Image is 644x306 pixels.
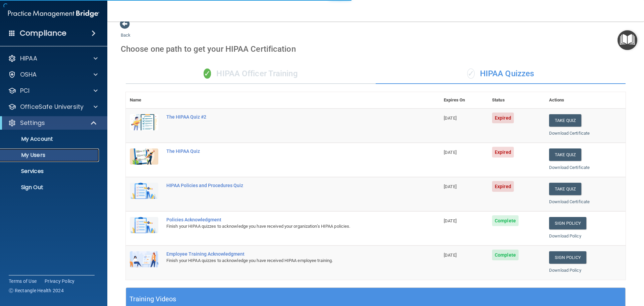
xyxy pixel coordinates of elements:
a: Sign Policy [549,217,586,229]
th: Name [126,92,162,108]
a: OfficeSafe University [8,103,98,111]
span: ✓ [467,69,475,79]
span: Ⓒ Rectangle Health 2024 [9,287,64,294]
span: [DATE] [444,218,457,223]
p: OSHA [20,71,37,79]
span: ✓ [204,69,211,79]
span: Complete [492,215,519,226]
div: HIPAA Officer Training [126,64,376,84]
h4: Compliance [20,29,66,38]
span: [DATE] [444,116,457,121]
a: Download Certificate [549,131,590,136]
th: Actions [545,92,626,108]
a: Privacy Policy [45,278,75,285]
a: Sign Policy [549,251,586,264]
button: Open Resource Center [618,30,637,50]
div: The HIPAA Quiz [166,148,406,154]
button: Take Quiz [549,183,581,195]
span: Expired [492,113,514,123]
a: Download Certificate [549,199,590,204]
a: Settings [8,119,97,127]
button: Take Quiz [549,114,581,127]
a: OSHA [8,71,98,79]
p: Settings [20,119,45,127]
p: Sign Out [4,184,96,191]
a: HIPAA [8,54,98,62]
p: My Users [4,152,96,159]
p: My Account [4,136,96,142]
div: Employee Training Acknowledgment [166,251,406,257]
div: Policies Acknowledgment [166,217,406,222]
div: The HIPAA Quiz #2 [166,114,406,120]
span: Complete [492,250,519,260]
a: Terms of Use [9,278,37,285]
h5: Training Videos [129,293,176,305]
img: PMB logo [8,7,99,20]
div: HIPAA Quizzes [376,64,626,84]
a: Download Policy [549,233,581,238]
span: [DATE] [444,184,457,189]
div: Finish your HIPAA quizzes to acknowledge you have received your organization’s HIPAA policies. [166,222,406,230]
a: Download Policy [549,268,581,273]
div: Finish your HIPAA quizzes to acknowledge you have received HIPAA employee training. [166,257,406,265]
span: Expired [492,147,514,158]
span: [DATE] [444,150,457,155]
a: Back [121,25,130,38]
th: Status [488,92,545,108]
button: Take Quiz [549,148,581,161]
p: OfficeSafe University [20,103,84,111]
span: [DATE] [444,253,457,258]
a: Download Certificate [549,165,590,170]
a: PCI [8,87,98,95]
div: HIPAA Policies and Procedures Quiz [166,183,406,188]
p: PCI [20,87,30,95]
p: HIPAA [20,54,37,62]
p: Services [4,168,96,175]
div: Choose one path to get your HIPAA Certification [121,39,631,59]
th: Expires On [440,92,488,108]
span: Expired [492,181,514,192]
